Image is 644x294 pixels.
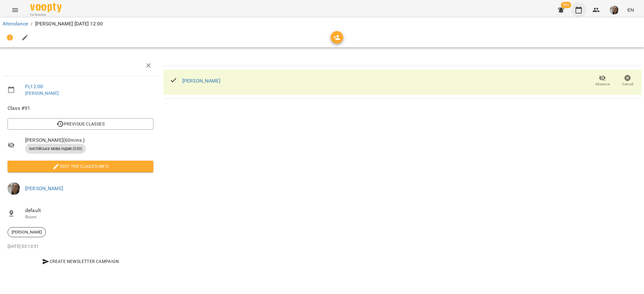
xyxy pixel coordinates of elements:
span: Create Newsletter Campaign [10,258,151,265]
button: Create Newsletter Campaign [8,256,153,267]
a: [PERSON_NAME] [25,185,63,191]
span: default [25,207,153,214]
img: 58bf4a397342a29a09d587cea04c76fb.jpg [8,182,20,195]
li: / [30,20,32,28]
a: [PERSON_NAME] [25,91,59,96]
img: Voopty Logo [30,3,62,12]
nav: breadcrumb [3,20,641,28]
p: [DATE] 03:10:51 [8,243,153,250]
span: Class #91 [8,104,153,112]
button: Edit the class's Info [8,161,153,172]
div: [PERSON_NAME] [8,227,46,237]
a: Attendance [3,21,28,27]
span: 99+ [561,2,571,8]
button: Absence [590,72,615,90]
span: Edit the class's Info [13,163,148,170]
span: For Business [30,13,62,17]
p: [PERSON_NAME] [DATE] 12:00 [35,20,103,28]
button: Menu [8,3,23,18]
span: Cancel [622,82,633,87]
button: Cancel [615,72,640,90]
a: [PERSON_NAME] [182,78,220,84]
span: EN [627,7,634,13]
button: EN [625,4,636,16]
span: [PERSON_NAME] ( 60 mins. ) [25,136,153,144]
img: 58bf4a397342a29a09d587cea04c76fb.jpg [610,6,619,14]
a: Fr , 12:00 [25,83,43,89]
span: Англійська мова індив (530) [25,146,86,152]
span: Absence [595,82,610,87]
span: [PERSON_NAME] [8,229,46,235]
span: Previous Classes [13,120,148,128]
p: Room [25,214,153,220]
button: Previous Classes [8,118,153,130]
